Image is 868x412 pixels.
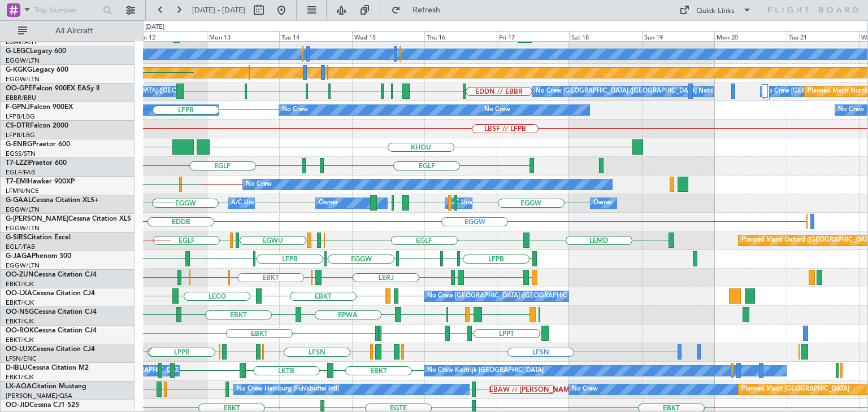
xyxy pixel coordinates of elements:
[231,195,278,212] div: A/C Unavailable
[6,243,35,251] a: EGLF/FAB
[569,31,641,41] div: Sat 18
[6,309,97,315] a: OO-NSGCessna Citation CJ4
[6,104,30,111] span: F-GPNJ
[593,195,613,212] div: Owner
[6,327,34,334] span: OO-ROK
[741,381,849,398] div: Planned Maint [GEOGRAPHIC_DATA]
[427,288,617,305] div: No Crew [GEOGRAPHIC_DATA] ([GEOGRAPHIC_DATA] National)
[6,336,34,344] a: EBKT/KJK
[536,83,725,100] div: No Crew [GEOGRAPHIC_DATA] ([GEOGRAPHIC_DATA] National)
[6,150,36,158] a: EGSS/STN
[207,31,279,41] div: Mon 13
[6,141,32,148] span: G-ENRG
[6,216,68,222] span: G-[PERSON_NAME]
[6,141,70,148] a: G-ENRGPraetor 600
[6,383,86,390] a: LX-AOACitation Mustang
[145,23,164,32] div: [DATE]
[696,6,735,17] div: Quick Links
[6,402,29,409] span: OO-JID
[6,383,32,390] span: LX-AOA
[12,22,123,40] button: All Aircraft
[6,67,68,73] a: G-KGKGLegacy 600
[6,234,27,241] span: G-SIRS
[246,176,272,193] div: No Crew
[6,38,36,46] a: LGAV/ATH
[386,1,454,19] button: Refresh
[642,31,714,41] div: Sun 19
[6,168,35,177] a: EGLF/FAB
[352,31,424,41] div: Wed 15
[237,381,339,398] div: No Crew Hamburg (Fuhlsbuttel Intl)
[403,6,450,14] span: Refresh
[6,205,40,214] a: EGGW/LTN
[714,31,787,41] div: Mon 20
[29,27,119,35] span: All Aircraft
[6,309,34,315] span: OO-NSG
[6,178,75,185] a: T7-EMIHawker 900XP
[279,31,351,41] div: Tue 14
[6,122,30,129] span: CS-DTR
[6,346,32,353] span: OO-LUX
[6,224,40,233] a: EGGW/LTN
[65,83,254,100] div: No Crew [GEOGRAPHIC_DATA] ([GEOGRAPHIC_DATA] National)
[6,216,131,222] a: G-[PERSON_NAME]Cessna Citation XLS
[6,187,39,195] a: LFMN/NCE
[6,112,35,121] a: LFPB/LBG
[6,280,34,288] a: EBKT/KJK
[448,195,495,212] div: A/C Unavailable
[572,381,598,398] div: No Crew
[6,290,95,297] a: OO-LXACessna Citation CJ4
[6,48,66,55] a: G-LEGCLegacy 600
[134,31,207,41] div: Sun 12
[427,362,544,379] div: No Crew Kortrijk-[GEOGRAPHIC_DATA]
[6,392,72,400] a: [PERSON_NAME]/QSA
[282,102,308,119] div: No Crew
[787,31,859,41] div: Tue 21
[6,56,40,65] a: EGGW/LTN
[6,271,97,278] a: OO-ZUNCessna Citation CJ4
[6,85,99,92] a: OO-GPEFalcon 900EX EASy II
[424,31,497,41] div: Thu 16
[6,373,34,382] a: EBKT/KJK
[6,365,89,371] a: D-IBLUCessna Citation M2
[497,31,569,41] div: Fri 17
[6,67,32,73] span: G-KGKG
[484,102,510,119] div: No Crew
[6,104,73,111] a: F-GPNJFalcon 900EX
[6,354,37,363] a: LFSN/ENC
[6,402,79,409] a: OO-JIDCessna CJ1 525
[6,253,71,260] a: G-JAGAPhenom 300
[6,234,71,241] a: G-SIRSCitation Excel
[319,195,338,212] div: Owner
[6,160,29,166] span: T7-LZZI
[6,327,97,334] a: OO-ROKCessna Citation CJ4
[6,75,40,84] a: EGGW/LTN
[6,178,28,185] span: T7-EMI
[674,1,757,19] button: Quick Links
[6,271,34,278] span: OO-ZUN
[6,160,67,166] a: T7-LZZIPraetor 600
[6,290,32,297] span: OO-LXA
[6,197,99,204] a: G-GAALCessna Citation XLS+
[6,261,40,270] a: EGGW/LTN
[6,85,32,92] span: OO-GPE
[6,299,34,307] a: EBKT/KJK
[6,48,30,55] span: G-LEGC
[6,122,68,129] a: CS-DTRFalcon 2000
[6,94,36,102] a: EBBR/BRU
[6,131,35,139] a: LFPB/LBG
[192,5,245,15] span: [DATE] - [DATE]
[6,365,28,371] span: D-IBLU
[838,102,864,119] div: No Crew
[6,197,32,204] span: G-GAAL
[6,317,34,326] a: EBKT/KJK
[6,253,32,260] span: G-JAGA
[34,2,99,19] input: Trip Number
[6,346,95,353] a: OO-LUXCessna Citation CJ4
